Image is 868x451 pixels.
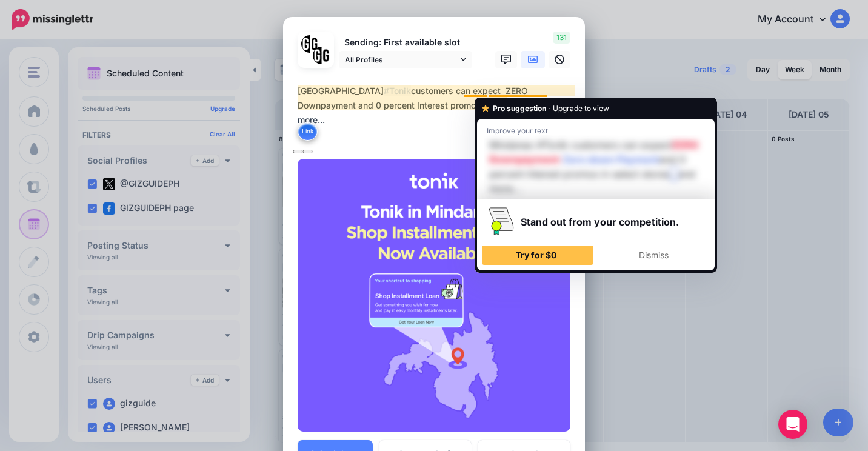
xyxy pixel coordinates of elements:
div: [GEOGRAPHIC_DATA] customers can expect ZERO Downpayment and 0 percent Interest promos in select s... [298,84,576,156]
img: MS6S66ESJGU4ZMNANCP4KRLICAJTDC9C.png [298,159,570,432]
textarea: To enrich screen reader interactions, please activate Accessibility in Grammarly extension settings [298,84,576,142]
div: Open Intercom Messenger [778,410,807,439]
button: Link [298,122,318,141]
img: JT5sWCfR-79925.png [313,47,330,64]
span: 131 [553,32,570,44]
img: 353459792_649996473822713_4483302954317148903_n-bsa138318.png [301,35,319,53]
span: All Profiles [345,53,458,66]
a: All Profiles [339,51,472,68]
p: Sending: First available slot [339,36,472,50]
